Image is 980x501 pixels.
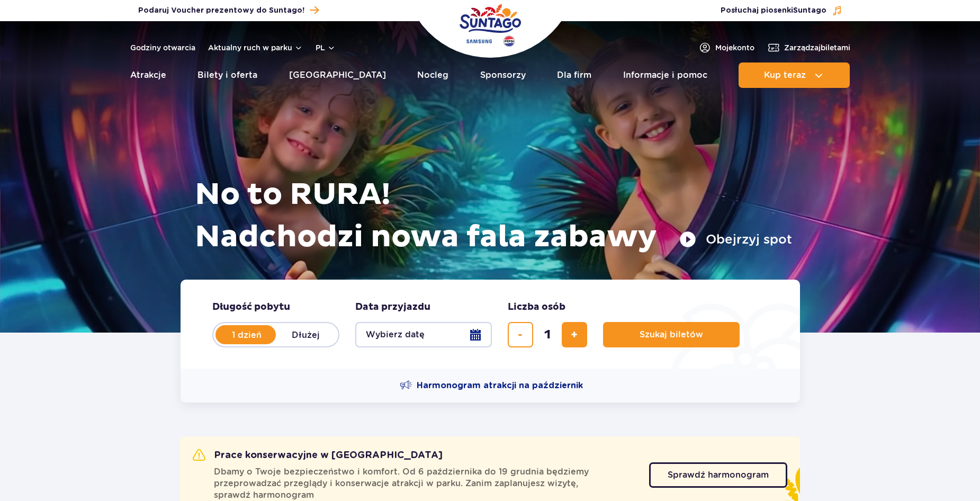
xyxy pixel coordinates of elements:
[764,70,806,80] span: Kup teraz
[289,62,386,88] a: [GEOGRAPHIC_DATA]
[195,174,792,258] h1: No to RURA! Nadchodzi nowa fala zabawy
[355,322,492,347] button: Wybierz datę
[417,380,583,391] span: Harmonogram atrakcji na październik
[721,5,842,16] button: Posłuchaj piosenkiSuntago
[193,449,443,462] h2: Prace konserwacyjne w [GEOGRAPHIC_DATA]
[623,62,707,88] a: Informacje i pomoc
[217,324,277,346] label: 1 dzień
[214,466,636,501] span: Dbamy o Twoje bezpieczeństwo i komfort. Od 6 października do 19 grudnia będziemy przeprowadzać pr...
[739,62,850,88] button: Kup teraz
[417,62,448,88] a: Nocleg
[197,62,257,88] a: Bilety i oferta
[130,62,166,88] a: Atrakcje
[721,5,826,16] span: Posłuchaj piosenki
[138,5,304,16] span: Podaruj Voucher prezentowy do Suntago!
[668,471,769,479] span: Sprawdź harmonogram
[715,42,754,53] span: Moje konto
[138,3,319,17] a: Podaruj Voucher prezentowy do Suntago!
[208,43,303,52] button: Aktualny ruch w parku
[130,42,195,53] a: Godziny otwarcia
[698,41,754,54] a: Mojekonto
[793,7,826,14] span: Suntago
[649,462,787,488] a: Sprawdź harmonogram
[562,322,587,347] button: dodaj bilet
[480,62,526,88] a: Sponsorzy
[603,322,740,347] button: Szukaj biletów
[508,322,533,347] button: usuń bilet
[508,301,565,314] span: Liczba osób
[640,330,703,339] span: Szukaj biletów
[276,324,336,346] label: Dłużej
[535,322,560,347] input: liczba biletów
[355,301,430,314] span: Data przyjazdu
[316,42,336,53] button: pl
[181,280,800,369] form: Planowanie wizyty w Park of Poland
[557,62,591,88] a: Dla firm
[784,42,850,53] span: Zarządzaj biletami
[212,301,290,314] span: Długość pobytu
[400,379,583,392] a: Harmonogram atrakcji na październik
[767,41,850,54] a: Zarządzajbiletami
[679,231,792,248] button: Obejrzyj spot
